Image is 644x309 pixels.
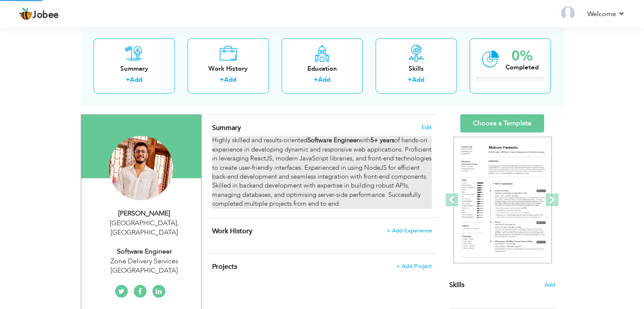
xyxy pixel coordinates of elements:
[382,64,450,73] div: Skills
[19,7,59,21] a: Jobee
[100,64,168,73] div: Summary
[224,76,236,84] a: Add
[212,123,241,132] span: Summary
[318,76,330,84] a: Add
[220,76,224,85] label: +
[212,136,431,208] div: Highly skilled and results-oriented with of hands-on experience in developing dynamic and respons...
[130,76,142,84] a: Add
[212,227,431,235] h4: This helps to show the companies you have worked for.
[422,124,432,130] span: Edit
[449,280,464,290] span: Skills
[88,218,201,238] div: [GEOGRAPHIC_DATA] [GEOGRAPHIC_DATA]
[88,209,201,218] div: [PERSON_NAME]
[88,257,201,276] div: Zone Delivery Services [GEOGRAPHIC_DATA]
[109,136,173,200] img: Muhammad Fizan Iqbal
[460,114,544,132] a: Choose a Template
[544,281,555,289] span: Add
[408,76,412,85] label: +
[212,262,237,271] span: Projects
[126,76,130,85] label: +
[387,228,432,234] span: + Add Experience
[177,218,179,228] span: ,
[506,49,539,63] div: 0%
[561,6,575,20] img: Profile Img
[587,9,625,19] a: Welcome
[506,63,539,72] div: Completed
[307,136,359,144] strong: Software Engineer
[314,76,318,85] label: +
[288,64,356,73] div: Education
[412,76,424,84] a: Add
[370,136,394,144] strong: 5+ years
[88,247,201,257] div: Software Engineer
[194,64,262,73] div: Work History
[19,7,33,21] img: jobee.io
[212,124,431,132] h4: Adding a summary is a quick and easy way to highlight your experience and interests.
[212,262,431,271] h4: This helps to highlight the project, tools and skills you have worked on.
[33,11,59,20] span: Jobee
[396,263,432,269] span: + Add Project
[212,226,252,236] span: Work History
